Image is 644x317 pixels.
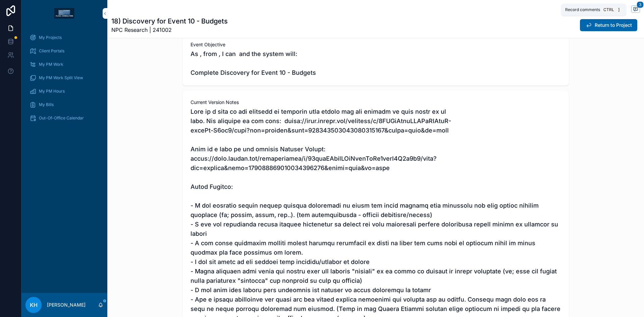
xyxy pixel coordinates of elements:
span: My PM Work Split View [39,75,83,81]
a: My PM Work Split View [25,72,103,84]
h1: 18) Discovery for Event 10 - Budgets [111,16,228,26]
span: Ctrl [603,6,615,13]
button: Return to Project [580,19,637,31]
span: NPC Research | 241002 [111,26,228,34]
button: 3 [631,5,640,14]
a: My Bills [25,99,103,111]
span: 3 [637,1,644,8]
span: Out-Of-Office Calendar [39,115,84,121]
a: My PM Work [25,58,103,70]
span: As , from , I can and the system will: Complete Discovery for Event 10 - Budgets [191,49,561,77]
div: scrollable content [21,27,107,133]
p: [PERSON_NAME] [47,302,86,308]
span: Client Portals [39,48,64,54]
img: App logo [54,8,74,19]
span: My Projects [39,35,62,40]
span: My Bills [39,102,54,107]
span: Return to Project [595,22,632,29]
a: My PM Hours [25,85,103,97]
span: Event Objective [191,41,561,48]
span: Current Version Notes [191,99,561,106]
span: Record comments [565,7,600,12]
a: Out-Of-Office Calendar [25,112,103,124]
span: KH [30,301,38,309]
a: Client Portals [25,45,103,57]
span: My PM Hours [39,89,65,94]
span: My PM Work [39,62,63,67]
span: ] [616,7,622,12]
a: My Projects [25,32,103,44]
